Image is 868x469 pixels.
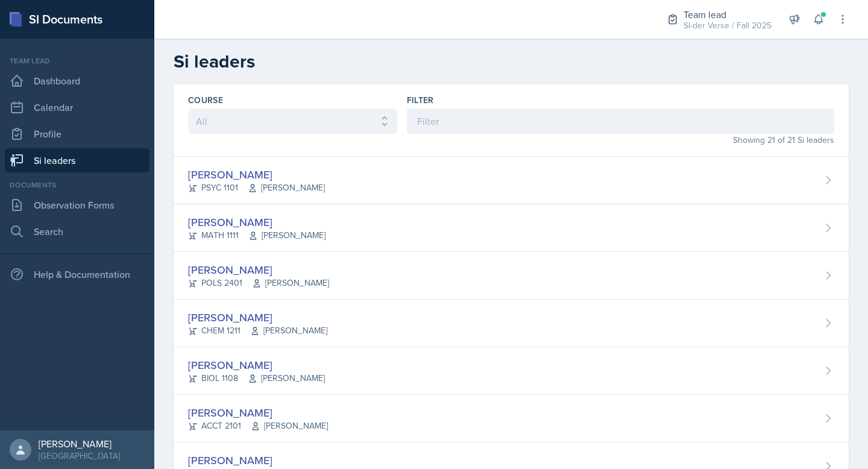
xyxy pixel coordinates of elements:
div: Team lead [684,7,772,22]
a: [PERSON_NAME] ACCT 2101[PERSON_NAME] [174,395,849,442]
div: BIOL 1108 [188,372,325,385]
a: [PERSON_NAME] CHEM 1211[PERSON_NAME] [174,300,849,347]
input: Filter [407,109,834,134]
div: Showing 21 of 21 Si leaders [407,134,834,146]
a: Search [5,219,149,244]
div: [PERSON_NAME] [188,357,325,373]
div: [PERSON_NAME] [188,452,329,468]
div: PSYC 1101 [188,181,325,194]
div: [PERSON_NAME] [188,309,327,326]
a: Observation Forms [5,193,149,217]
a: [PERSON_NAME] MATH 1111[PERSON_NAME] [174,204,849,252]
span: [PERSON_NAME] [250,324,327,337]
a: Si leaders [5,148,149,172]
div: Help & Documentation [5,262,149,286]
label: Filter [407,94,434,106]
a: Profile [5,122,149,146]
h2: Si leaders [174,51,849,72]
a: [PERSON_NAME] PSYC 1101[PERSON_NAME] [174,157,849,204]
div: POLS 2401 [188,277,329,289]
a: Calendar [5,95,149,119]
span: [PERSON_NAME] [248,229,325,242]
div: SI-der Verse / Fall 2025 [684,19,772,32]
div: [PERSON_NAME] [188,214,325,230]
div: [PERSON_NAME] [188,262,329,278]
div: [GEOGRAPHIC_DATA] [39,450,120,462]
span: [PERSON_NAME] [252,277,329,289]
div: [PERSON_NAME] [39,438,120,450]
span: [PERSON_NAME] [248,181,325,194]
a: [PERSON_NAME] BIOL 1108[PERSON_NAME] [174,347,849,395]
a: [PERSON_NAME] POLS 2401[PERSON_NAME] [174,252,849,300]
span: [PERSON_NAME] [248,372,325,385]
div: Documents [5,180,149,190]
div: [PERSON_NAME] [188,404,328,421]
label: Course [188,94,223,106]
div: ACCT 2101 [188,420,328,432]
span: [PERSON_NAME] [251,420,328,432]
div: Team lead [5,55,149,66]
div: [PERSON_NAME] [188,166,325,183]
div: CHEM 1211 [188,324,327,337]
a: Dashboard [5,69,149,93]
div: MATH 1111 [188,229,325,242]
